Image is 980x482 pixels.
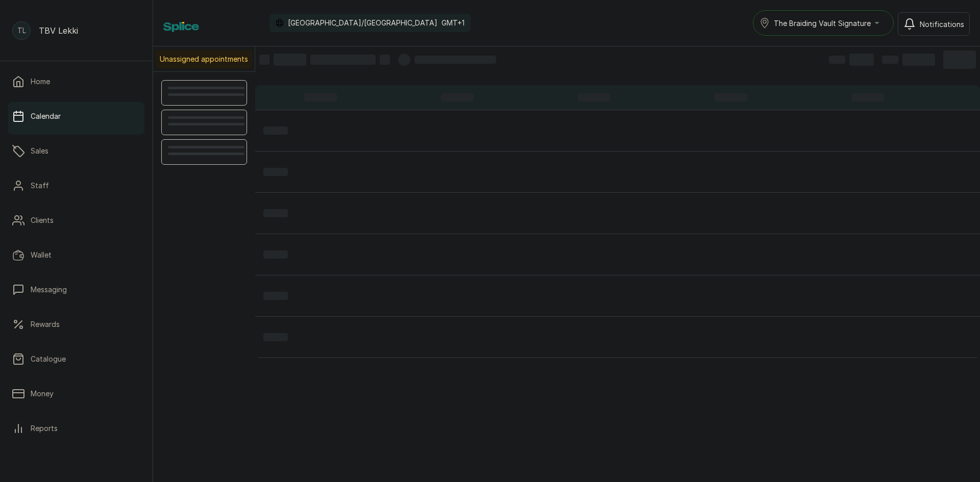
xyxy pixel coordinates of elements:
a: Messaging [8,275,144,304]
a: Home [8,67,144,96]
a: Sales [8,137,144,165]
span: The Braiding Vault Signature [774,18,871,29]
p: Unassigned appointments [156,50,252,68]
p: Reports [31,423,58,434]
a: Calendar [8,102,144,131]
p: Rewards [31,319,60,329]
span: Notifications [920,19,964,30]
a: Clients [8,206,144,235]
p: Sales [31,146,48,156]
p: TBV Lekki [39,24,78,37]
p: Catalogue [31,354,66,364]
p: TL [17,26,26,36]
p: [GEOGRAPHIC_DATA]/[GEOGRAPHIC_DATA] [288,18,437,28]
p: Money [31,389,54,399]
p: GMT+1 [442,18,464,28]
p: Wallet [31,250,52,260]
p: Staff [31,181,49,191]
p: Calendar [31,111,61,121]
a: Catalogue [8,345,144,373]
p: Messaging [31,285,67,295]
p: Clients [31,215,54,225]
a: Money [8,379,144,408]
a: Wallet [8,241,144,269]
button: The Braiding Vault Signature [753,10,894,36]
a: Rewards [8,310,144,339]
p: Home [31,77,50,87]
a: Reports [8,414,144,443]
a: Staff [8,171,144,200]
button: Notifications [898,12,970,36]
